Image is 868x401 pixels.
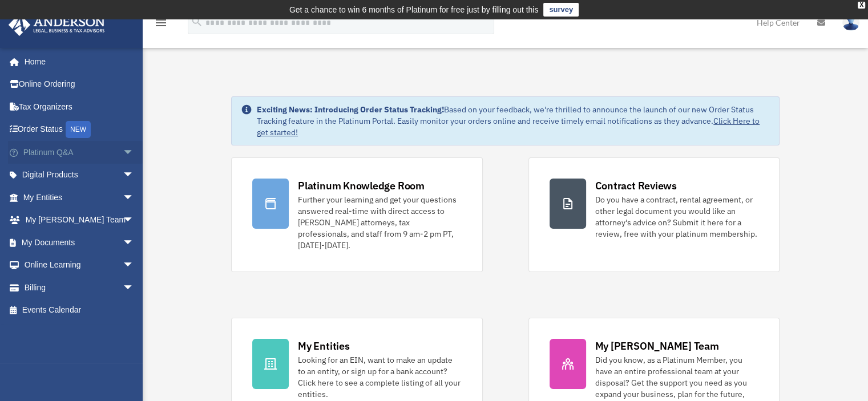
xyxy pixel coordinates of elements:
i: menu [154,16,168,30]
span: arrow_drop_down [123,209,146,232]
img: User Pic [842,14,859,31]
a: My Documentsarrow_drop_down [8,231,151,254]
span: arrow_drop_down [123,254,146,277]
span: arrow_drop_down [123,231,146,254]
div: My Entities [298,339,349,353]
a: Contract Reviews Do you have a contract, rental agreement, or other legal document you would like... [528,157,780,272]
div: Based on your feedback, we're thrilled to announce the launch of our new Order Status Tracking fe... [257,104,770,138]
span: arrow_drop_down [123,164,146,187]
div: Looking for an EIN, want to make an update to an entity, or sign up for a bank account? Click her... [298,354,461,400]
a: Billingarrow_drop_down [8,276,151,299]
div: Get a chance to win 6 months of Platinum for free just by filling out this [289,3,539,17]
span: arrow_drop_down [123,141,146,164]
a: Home [8,50,146,73]
a: Click Here to get started! [257,116,760,137]
a: survey [543,3,579,17]
a: My [PERSON_NAME] Teamarrow_drop_down [8,209,151,232]
strong: Exciting News: Introducing Order Status Tracking! [257,104,444,115]
a: Online Ordering [8,73,151,96]
i: search [191,15,203,28]
a: My Entitiesarrow_drop_down [8,186,151,209]
a: Platinum Knowledge Room Further your learning and get your questions answered real-time with dire... [231,157,482,272]
a: Platinum Q&Aarrow_drop_down [8,141,151,164]
a: menu [154,20,168,30]
a: Tax Organizers [8,95,151,118]
span: arrow_drop_down [123,276,146,299]
a: Online Learningarrow_drop_down [8,254,151,277]
div: Further your learning and get your questions answered real-time with direct access to [PERSON_NAM... [298,194,461,251]
div: Contract Reviews [595,179,677,193]
a: Order StatusNEW [8,118,151,141]
span: arrow_drop_down [123,186,146,209]
img: Anderson Advisors Platinum Portal [5,14,108,36]
div: Do you have a contract, rental agreement, or other legal document you would like an attorney's ad... [595,194,758,240]
div: close [858,2,865,9]
div: Platinum Knowledge Room [298,179,425,193]
div: NEW [66,121,91,138]
a: Digital Productsarrow_drop_down [8,164,151,187]
a: Events Calendar [8,299,151,322]
div: My [PERSON_NAME] Team [595,339,719,353]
